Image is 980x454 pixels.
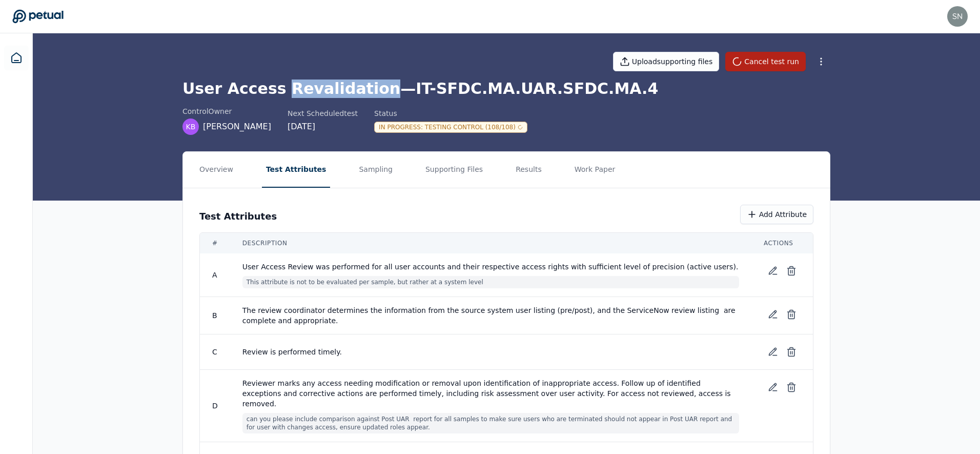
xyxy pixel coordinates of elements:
button: Supporting Files [421,152,487,188]
div: [DATE] [288,121,358,133]
h1: User Access Revalidation — IT-SFDC.MA.UAR.SFDC.MA.4 [182,80,830,98]
nav: Tabs [183,152,830,188]
span: This attribute is not to be evaluated per sample, but rather at a system level [242,276,739,288]
a: Dashboard [4,46,29,70]
span: C [212,348,217,356]
div: Status [374,108,527,119]
button: Work Paper [570,152,620,188]
button: Overview [195,152,237,188]
button: Edit test attribute [764,343,782,361]
span: D [212,402,218,410]
th: Actions [751,233,813,253]
span: [PERSON_NAME] [203,121,271,133]
button: Delete test attribute [782,343,801,361]
button: Delete test attribute [782,378,801,397]
span: The review coordinator determines the information from the source system user listing (pre/post),... [242,305,739,326]
span: Review is performed timely. [242,347,739,357]
button: Sampling [355,152,397,188]
span: KB [186,122,196,132]
span: B [212,311,217,320]
button: Add Attribute [740,205,813,224]
img: snir@petual.ai [947,6,968,27]
button: Delete test attribute [782,305,801,324]
th: # [200,233,230,253]
span: can you please include comparison against Post UAR report for all samples to make sure users who ... [242,413,739,433]
button: Results [512,152,546,188]
span: Reviewer marks any access needing modification or removal upon identification of inappropriate ac... [242,378,739,409]
button: Edit test attribute [764,378,782,397]
button: Uploadsupporting files [613,52,720,71]
button: Test Attributes [262,152,331,188]
a: Go to Dashboard [12,9,64,24]
th: Description [230,233,751,253]
span: A [212,271,217,279]
button: Cancel test run [725,52,806,71]
span: User Access Review was performed for all user accounts and their respective access rights with su... [242,262,739,272]
button: More Options [812,52,830,71]
div: control Owner [182,106,271,116]
button: Edit test attribute [764,262,782,280]
button: Delete test attribute [782,262,801,280]
button: Edit test attribute [764,305,782,324]
h3: Test Attributes [199,209,277,224]
div: In Progress : Testing Control (108/108) [374,122,527,133]
div: Next Scheduled test [288,108,358,119]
